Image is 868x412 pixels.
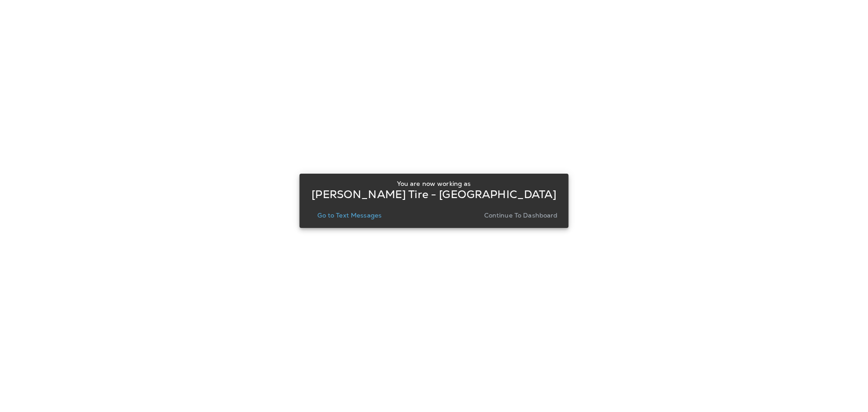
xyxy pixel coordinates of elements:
p: Continue to Dashboard [484,212,558,219]
p: Go to Text Messages [317,212,382,219]
button: Continue to Dashboard [481,209,561,222]
p: [PERSON_NAME] Tire - [GEOGRAPHIC_DATA] [311,191,556,198]
button: Go to Text Messages [314,209,385,222]
p: You are now working as [397,180,471,187]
